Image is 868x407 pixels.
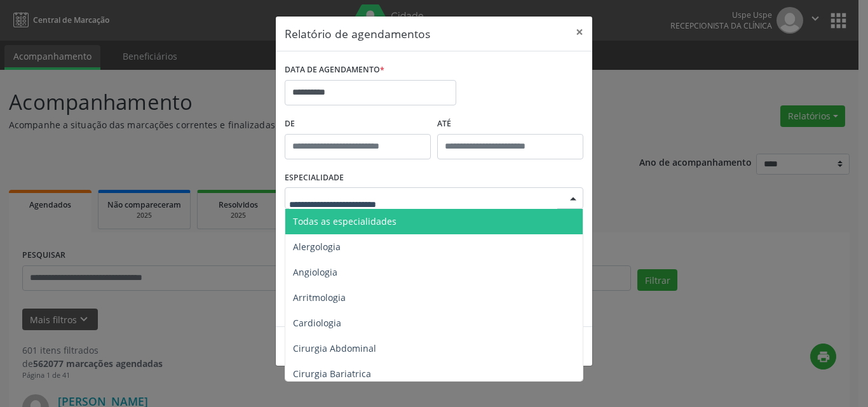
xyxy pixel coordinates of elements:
[285,168,344,188] label: ESPECIALIDADE
[285,60,384,80] label: DATA DE AGENDAMENTO
[293,342,376,354] span: Cirurgia Abdominal
[293,266,337,278] span: Angiologia
[285,25,430,42] h5: Relatório de agendamentos
[567,17,592,48] button: Close
[293,215,397,227] span: Todas as especialidades
[285,114,431,134] label: De
[293,317,341,329] span: Cardiologia
[293,291,346,304] span: Arritmologia
[293,241,341,253] span: Alergologia
[437,114,583,134] label: ATÉ
[293,368,371,380] span: Cirurgia Bariatrica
